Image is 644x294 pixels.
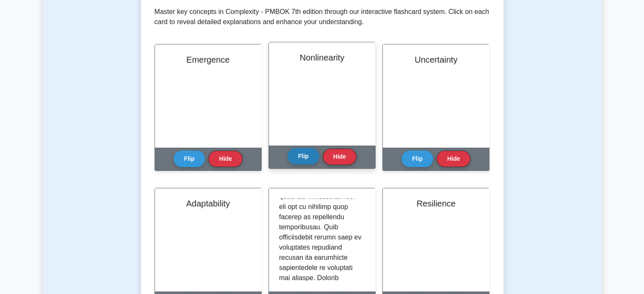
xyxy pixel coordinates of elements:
[165,198,251,209] h2: Adaptability
[165,55,251,65] h2: Emergence
[401,151,433,167] button: Flip
[208,151,242,167] button: Hide
[323,148,357,165] button: Hide
[393,55,479,65] h2: Uncertainty
[287,148,319,165] button: Flip
[393,198,479,209] h2: Resilience
[174,151,205,167] button: Flip
[279,52,365,63] h2: Nonlinearity
[437,151,470,167] button: Hide
[155,7,490,27] p: Master key concepts in Complexity - PMBOK 7th edition through our interactive flashcard system. C...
